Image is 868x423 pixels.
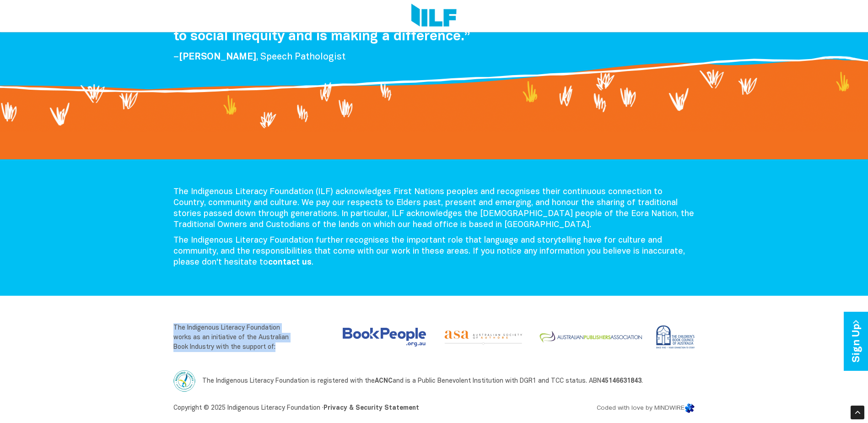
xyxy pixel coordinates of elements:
[375,378,393,384] a: ACNC
[646,323,695,351] a: Visit the Children’s Book Council of Australia website
[173,51,517,63] p: – , Speech Pathologist
[343,328,426,347] img: Australian Booksellers Association Inc.
[851,406,864,419] div: Scroll Back to Top
[173,187,695,231] p: The Indigenous Literacy Foundation (ILF) acknowledges First Nations peoples and recognises their ...
[173,370,695,392] p: The Indigenous Literacy Foundation is registered with the and is a Public Benevolent Institution ...
[173,323,294,352] p: The Indigenous Literacy Foundation works as an initiative of the Australian Book Industry with th...
[268,259,312,266] a: contact us
[597,405,695,411] a: Coded with love by MINDWIRE
[653,323,695,351] img: Children’s Book Council of Australia (CBCA)
[173,235,695,268] p: The Indigenous Literacy Foundation further recognises the important role that language and storyt...
[528,323,646,351] a: Visit the Australian Publishers Association website
[173,403,517,414] p: Copyright © 2025 Indigenous Literacy Foundation ·
[343,328,426,347] a: Visit the Australian Booksellers Association website
[411,4,457,28] img: Logo
[685,403,695,413] img: Mindwire Logo
[179,53,256,61] span: [PERSON_NAME]
[432,323,528,346] a: Visit the Australian Society of Authors website
[535,323,646,351] img: Australian Publishers Association
[440,323,528,346] img: Australian Society of Authors
[601,378,642,384] a: 45146631843
[323,405,419,411] a: Privacy & Security Statement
